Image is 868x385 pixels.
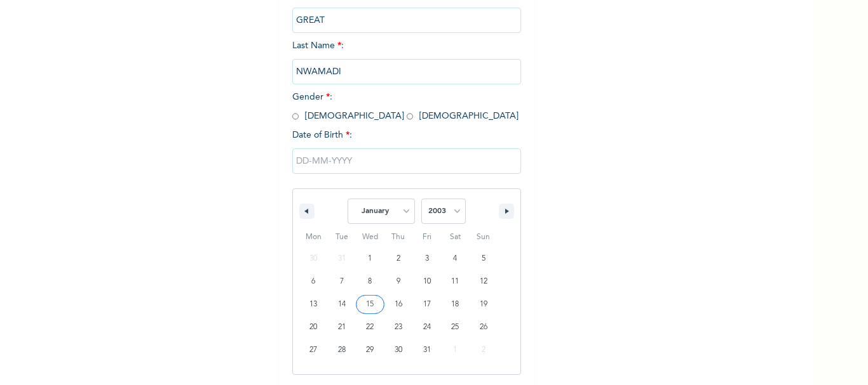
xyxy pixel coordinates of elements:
span: 22 [366,316,374,339]
span: Last Name : [292,41,521,76]
button: 30 [384,339,413,362]
span: 8 [368,270,372,293]
span: 31 [423,339,431,362]
span: 3 [425,247,429,270]
button: 6 [299,270,328,293]
button: 22 [356,316,384,339]
span: 19 [480,293,487,316]
span: 13 [309,293,317,316]
span: Fri [412,227,441,247]
span: 27 [309,339,317,362]
button: 28 [328,339,356,362]
span: 25 [451,316,459,339]
button: 26 [469,316,498,339]
button: 29 [356,339,384,362]
span: Tue [328,227,356,247]
span: 28 [338,339,346,362]
span: 18 [451,293,459,316]
span: Wed [356,227,384,247]
span: 24 [423,316,431,339]
button: 27 [299,339,328,362]
button: 14 [328,293,356,316]
button: 10 [412,270,441,293]
button: 16 [384,293,413,316]
button: 21 [328,316,356,339]
span: Sat [441,227,470,247]
span: 7 [340,270,344,293]
button: 31 [412,339,441,362]
input: DD-MM-YYYY [292,148,521,174]
button: 3 [412,247,441,270]
span: 23 [395,316,402,339]
span: 2 [397,247,400,270]
button: 25 [441,316,470,339]
button: 9 [384,270,413,293]
span: 26 [480,316,487,339]
span: 20 [309,316,317,339]
button: 13 [299,293,328,316]
input: Enter your last name [292,59,521,84]
span: 30 [395,339,402,362]
span: 10 [423,270,431,293]
span: Date of Birth : [292,129,352,142]
span: 12 [480,270,487,293]
span: 14 [338,293,346,316]
span: Mon [299,227,328,247]
span: 4 [453,247,457,270]
span: Gender : [DEMOGRAPHIC_DATA] [DEMOGRAPHIC_DATA] [292,93,519,121]
span: 15 [366,293,374,316]
button: 12 [469,270,498,293]
button: 20 [299,316,328,339]
span: 11 [451,270,459,293]
button: 7 [328,270,356,293]
span: 17 [423,293,431,316]
span: 6 [311,270,315,293]
input: Enter your first name [292,8,521,33]
button: 2 [384,247,413,270]
button: 15 [356,293,384,316]
button: 1 [356,247,384,270]
button: 18 [441,293,470,316]
span: 1 [368,247,372,270]
button: 4 [441,247,470,270]
span: 21 [338,316,346,339]
span: 9 [397,270,400,293]
span: Sun [469,227,498,247]
button: 8 [356,270,384,293]
button: 19 [469,293,498,316]
button: 17 [412,293,441,316]
button: 24 [412,316,441,339]
button: 11 [441,270,470,293]
button: 23 [384,316,413,339]
span: Thu [384,227,413,247]
span: 29 [366,339,374,362]
span: 5 [482,247,485,270]
span: 16 [395,293,402,316]
button: 5 [469,247,498,270]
